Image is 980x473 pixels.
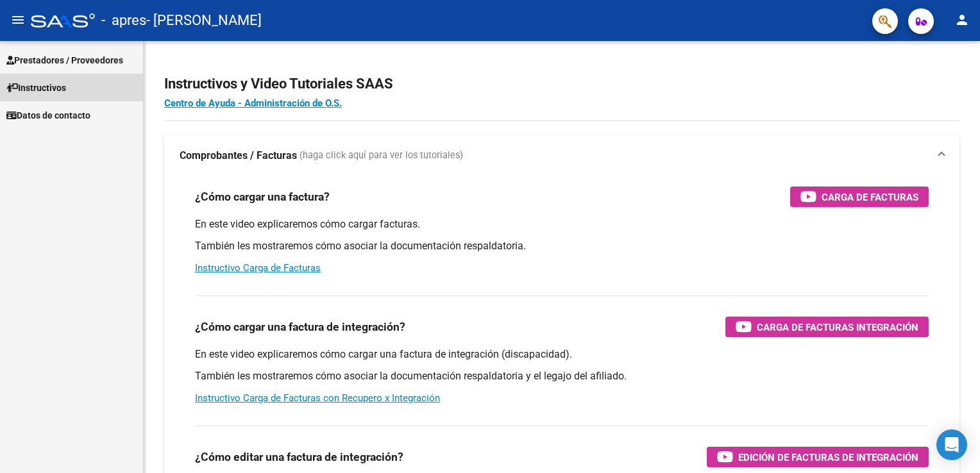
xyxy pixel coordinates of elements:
[300,149,463,163] span: (haga click aquí para ver los tutoriales)
[757,319,918,335] span: Carga de Facturas Integración
[738,449,918,465] span: Edición de Facturas de integración
[936,429,967,460] div: Open Intercom Messenger
[195,448,403,466] h3: ¿Cómo editar una factura de integración?
[195,369,929,383] p: También les mostraremos cómo asociar la documentación respaldatoria y el legajo del afiliado.
[725,317,929,337] button: Carga de Facturas Integración
[707,447,929,467] button: Edición de Facturas de integración
[195,239,929,253] p: También les mostraremos cómo asociar la documentación respaldatoria.
[195,347,929,361] p: En este video explicaremos cómo cargar una factura de integración (discapacidad).
[101,6,146,35] span: - apres
[954,12,970,28] mat-icon: person
[790,187,929,207] button: Carga de Facturas
[164,97,342,109] a: Centro de Ayuda - Administración de O.S.
[6,81,66,95] span: Instructivos
[6,108,90,122] span: Datos de contacto
[6,53,123,67] span: Prestadores / Proveedores
[180,149,297,163] strong: Comprobantes / Facturas
[146,6,262,35] span: - [PERSON_NAME]
[195,262,321,274] a: Instructivo Carga de Facturas
[195,392,440,404] a: Instructivo Carga de Facturas con Recupero x Integración
[164,72,959,96] h2: Instructivos y Video Tutoriales SAAS
[195,318,405,336] h3: ¿Cómo cargar una factura de integración?
[822,189,918,205] span: Carga de Facturas
[195,188,330,206] h3: ¿Cómo cargar una factura?
[164,135,959,176] mat-expansion-panel-header: Comprobantes / Facturas (haga click aquí para ver los tutoriales)
[195,217,929,231] p: En este video explicaremos cómo cargar facturas.
[10,12,26,28] mat-icon: menu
